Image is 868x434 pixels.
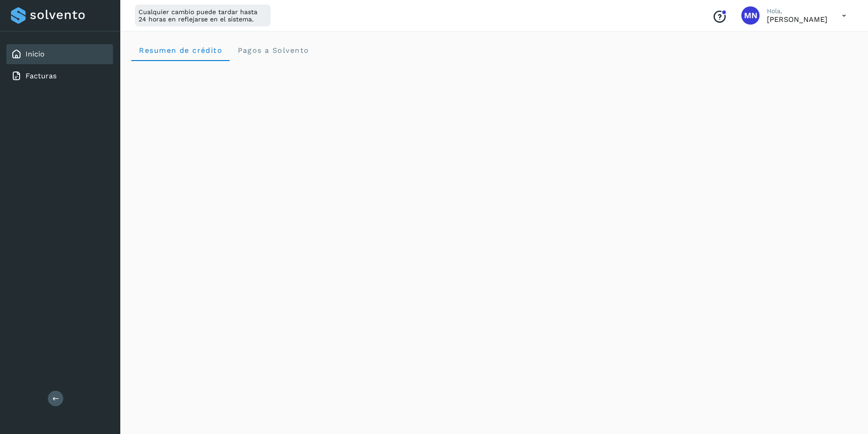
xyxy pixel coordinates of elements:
p: MARIANA NAVA ALVAREZ [767,15,827,24]
div: Cualquier cambio puede tardar hasta 24 horas en reflejarse en el sistema. [135,5,271,26]
span: Resumen de crédito [139,46,222,55]
p: Hola, [767,7,827,15]
a: Facturas [26,71,56,80]
span: Pagos a Solvento [237,46,309,55]
div: Facturas [6,66,113,86]
a: Inicio [26,50,45,58]
div: Inicio [6,44,113,64]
